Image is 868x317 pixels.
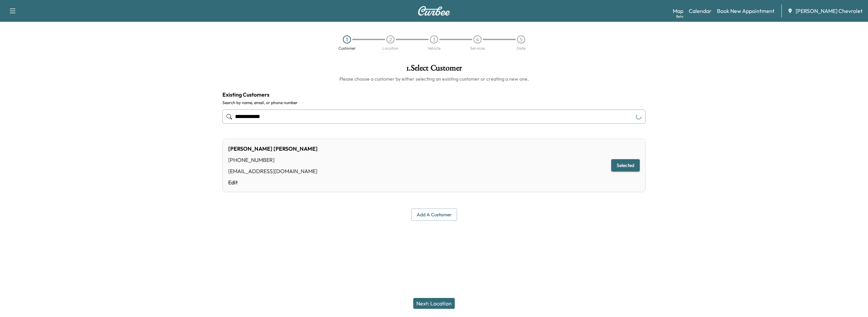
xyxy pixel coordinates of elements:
[411,208,457,221] button: Add a customer
[338,46,356,50] div: Customer
[473,35,482,44] div: 4
[796,7,863,15] span: [PERSON_NAME] Chevrolet
[517,46,525,50] div: Date
[228,156,318,164] div: [PHONE_NUMBER]
[611,159,640,172] button: Selected
[470,46,485,50] div: Services
[228,145,318,153] div: [PERSON_NAME] [PERSON_NAME]
[222,64,646,76] h1: 1 . Select Customer
[430,35,438,44] div: 3
[428,46,440,50] div: Vehicle
[228,178,318,186] a: Edit
[222,76,646,82] h6: Please choose a customer by either selecting an existing customer or creating a new one.
[717,7,774,15] a: Book New Appointment
[222,90,646,99] h4: Existing Customers
[386,35,395,44] div: 2
[418,6,450,16] img: Curbee Logo
[343,35,351,44] div: 1
[673,7,683,15] a: MapBeta
[676,14,683,19] div: Beta
[517,35,525,44] div: 5
[413,298,455,309] button: Next: Location
[228,167,318,175] div: [EMAIL_ADDRESS][DOMAIN_NAME]
[689,7,712,15] a: Calendar
[382,46,399,50] div: Location
[222,100,646,105] label: Search by name, email, or phone number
